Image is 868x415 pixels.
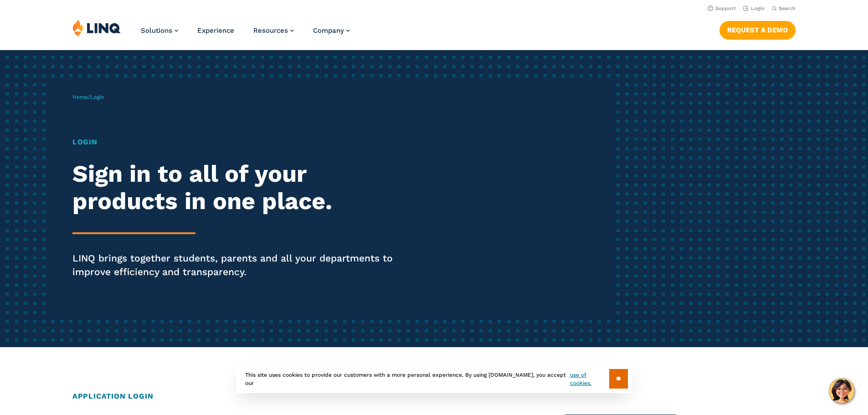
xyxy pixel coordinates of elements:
[253,26,294,35] a: Resources
[236,364,632,393] div: This site uses cookies to provide our customers with a more personal experience. By using [DOMAIN...
[72,251,407,279] p: LINQ brings together students, parents and all your departments to improve efficiency and transpa...
[829,378,854,404] button: Hello, have a question? Let’s chat.
[141,26,178,35] a: Solutions
[253,26,288,35] span: Resources
[708,5,736,11] a: Support
[72,94,104,100] span: /
[743,5,765,11] a: Login
[719,19,796,39] nav: Button Navigation
[141,19,350,49] nav: Primary Navigation
[197,26,234,35] a: Experience
[570,371,609,387] a: use of cookies.
[90,94,104,100] span: Login
[72,19,121,36] img: LINQ | K‑12 Software
[313,26,350,35] a: Company
[313,26,344,35] span: Company
[72,160,407,215] h2: Sign in to all of your products in one place.
[72,137,407,148] h1: Login
[772,5,796,12] button: Open Search Bar
[779,5,796,11] span: Search
[141,26,172,35] span: Solutions
[719,21,796,39] a: Request a Demo
[72,94,88,100] a: Home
